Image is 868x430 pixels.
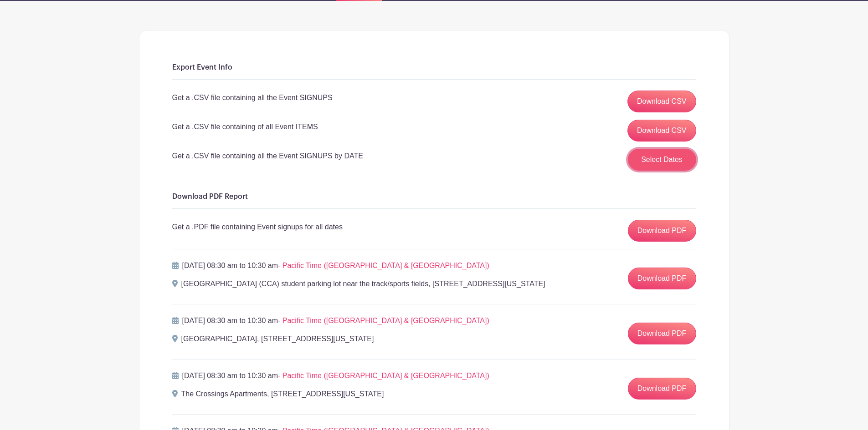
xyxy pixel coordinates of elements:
p: The Crossings Apartments, [STREET_ADDRESS][US_STATE] [181,389,384,400]
a: Download CSV [627,120,696,142]
a: Download PDF [628,268,696,289]
a: Download PDF [628,378,696,400]
p: [DATE] 08:30 am to 10:30 am [182,260,489,271]
p: Get a .CSV file containing of all Event ITEMS [172,121,318,132]
h6: Download PDF Report [172,192,696,201]
span: - Pacific Time ([GEOGRAPHIC_DATA] & [GEOGRAPHIC_DATA]) [278,317,489,324]
p: [DATE] 08:30 am to 10:30 am [182,370,489,381]
p: [GEOGRAPHIC_DATA] (CCA) student parking lot near the track/sports fields, [STREET_ADDRESS][US_STATE] [181,278,545,289]
p: Get a .PDF file containing Event signups for all dates [172,222,343,233]
p: Get a .CSV file containing all the Event SIGNUPS by DATE [172,151,363,162]
a: Download PDF [628,323,696,344]
a: Download CSV [627,91,696,112]
button: Select Dates [628,149,696,171]
span: - Pacific Time ([GEOGRAPHIC_DATA] & [GEOGRAPHIC_DATA]) [278,262,489,269]
p: [GEOGRAPHIC_DATA], [STREET_ADDRESS][US_STATE] [181,334,374,344]
a: Download PDF [628,220,696,242]
span: - Pacific Time ([GEOGRAPHIC_DATA] & [GEOGRAPHIC_DATA]) [278,372,489,379]
p: Get a .CSV file containing all the Event SIGNUPS [172,92,333,103]
h6: Export Event Info [172,63,696,72]
p: [DATE] 08:30 am to 10:30 am [182,315,489,326]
